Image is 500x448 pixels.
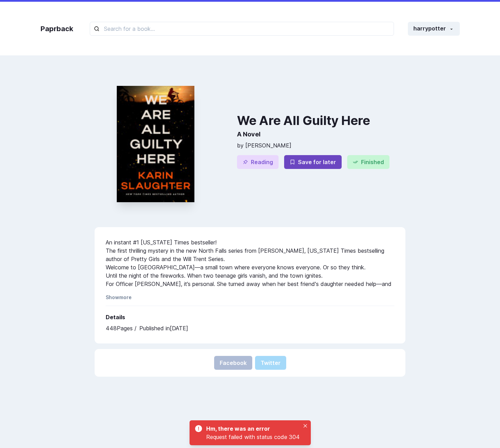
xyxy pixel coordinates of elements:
div: Hm, there was an error [206,424,297,433]
button: harrypotter [408,22,460,36]
p: Welcome to [GEOGRAPHIC_DATA]—a small town where everyone knows everyone. Or so they think. [106,263,395,271]
p: 448 Pages / [106,324,137,332]
p: An instant #1 [US_STATE] Times bestseller! [106,238,395,247]
button: Showmore [106,294,132,300]
span: [PERSON_NAME] [245,142,291,149]
input: Search for a book... [90,22,394,36]
img: content [117,86,194,202]
a: Paprback [41,24,73,34]
h2: A Novel [237,127,405,141]
p: Until the night of the fireworks. When two teenage girls vanish, and the town ignites. [106,271,395,280]
h2: Details [106,310,395,324]
h3: We Are All Guilty Here [237,114,405,127]
button: Close [301,422,309,430]
button: Finished [347,155,389,169]
button: Save for later [284,155,342,169]
button: Facebook [214,356,252,370]
p: For Officer [PERSON_NAME], it’s personal. She turned away when her best friend's daughter needed ... [106,280,395,296]
button: Reading [237,155,279,169]
div: Request failed with status code 304 [206,433,300,441]
button: Twitter [255,356,286,370]
p: by [237,141,405,150]
p: The first thrilling mystery in the new North Falls series from [PERSON_NAME], [US_STATE] Times be... [106,247,395,263]
p: Published in [DATE] [139,324,188,332]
